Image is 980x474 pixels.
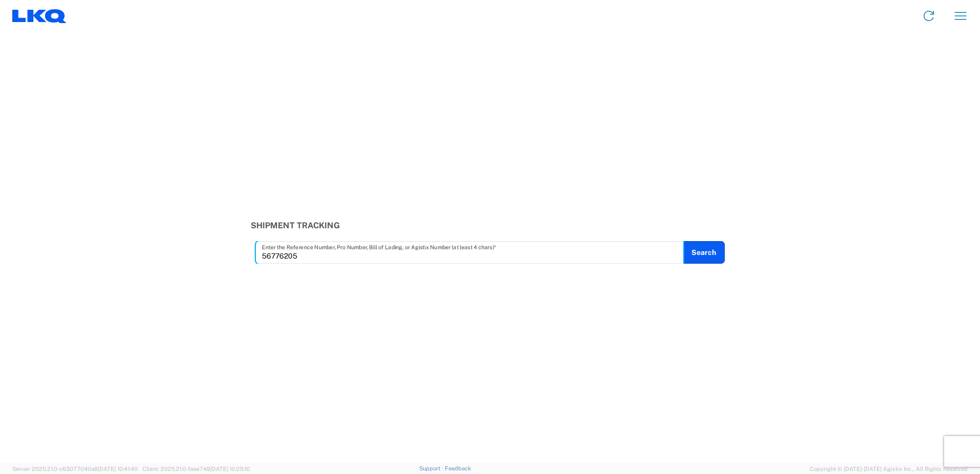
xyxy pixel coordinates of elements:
button: Search [683,241,725,264]
span: [DATE] 10:25:10 [210,466,250,472]
span: Copyright © [DATE]-[DATE] Agistix Inc., All Rights Reserved [810,464,968,473]
h3: Shipment Tracking [251,221,730,230]
a: Support [419,465,445,471]
span: Client: 2025.21.0-faee749 [142,466,250,472]
span: Server: 2025.21.0-c63077040a8 [12,466,138,472]
span: [DATE] 10:41:40 [98,466,138,472]
a: Feedback [445,465,471,471]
